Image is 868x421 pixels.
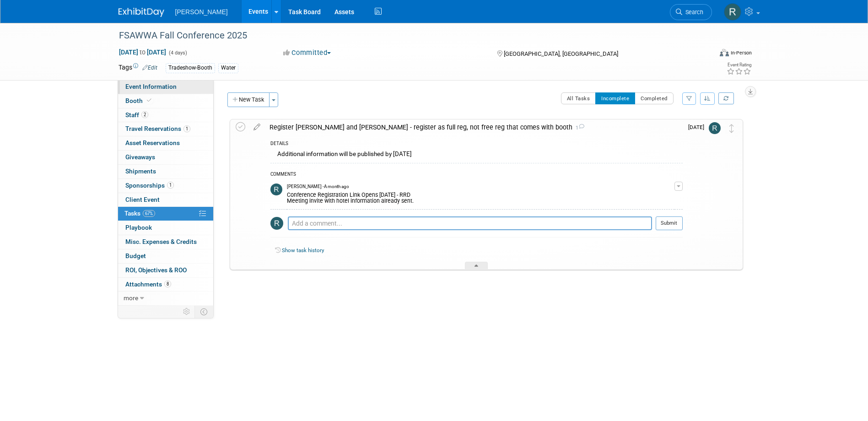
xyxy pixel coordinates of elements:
span: 1 [572,125,584,131]
span: Attachments [125,281,171,288]
a: Booth [118,94,213,108]
a: Playbook [118,221,213,235]
a: ROI, Objectives & ROO [118,264,213,277]
span: 8 [164,281,171,287]
span: 1 [183,125,190,132]
span: Misc. Expenses & Credits [125,238,197,245]
a: more [118,291,213,305]
img: Rebecca Deis [724,3,741,21]
a: Search [670,4,712,20]
img: Rebecca Deis [270,217,283,230]
button: Submit [656,216,683,230]
span: Sponsorships [125,182,174,189]
span: Giveaways [125,153,155,161]
i: Move task [729,124,734,133]
span: 2 [141,111,148,118]
div: FSAWWA Fall Conference 2025 [116,27,698,44]
a: edit [249,123,265,131]
span: [PERSON_NAME] - A month ago [287,184,349,190]
button: Incomplete [595,92,635,104]
a: Refresh [718,92,734,104]
a: Shipments [118,165,213,178]
button: Committed [280,48,334,58]
button: Completed [635,92,674,104]
span: Asset Reservations [125,139,180,146]
i: Booth reservation complete [147,98,151,103]
a: Show task history [282,247,324,254]
span: more [124,294,138,302]
button: New Task [227,92,270,107]
a: Client Event [118,193,213,207]
div: Tradeshow-Booth [166,63,215,73]
div: DETAILS [270,140,683,148]
img: ExhibitDay [119,8,164,17]
span: [PERSON_NAME] [175,8,228,16]
span: 1 [167,182,174,189]
span: to [138,49,147,56]
a: Event Information [118,80,213,94]
a: Attachments8 [118,278,213,291]
div: Water [218,63,238,73]
a: Edit [142,65,157,71]
td: Tags [119,63,157,73]
button: All Tasks [561,92,596,104]
img: Rebecca Deis [709,122,721,134]
span: Booth [125,97,153,104]
a: Tasks67% [118,207,213,221]
a: Misc. Expenses & Credits [118,235,213,249]
span: 67% [143,210,155,217]
span: [GEOGRAPHIC_DATA], [GEOGRAPHIC_DATA] [504,50,618,57]
div: In-Person [730,49,752,56]
div: Event Rating [727,63,751,67]
div: Additional information will be published by [DATE] [270,148,683,162]
span: (4 days) [168,50,187,56]
div: Conference Registration Link Opens [DATE] - RRD Meeting invite with hotel information already sent. [287,190,674,205]
td: Personalize Event Tab Strip [179,306,195,318]
span: Shipments [125,167,156,175]
a: Sponsorships1 [118,179,213,193]
a: Giveaways [118,151,213,164]
div: COMMENTS [270,170,683,180]
a: Staff2 [118,108,213,122]
span: Staff [125,111,148,119]
span: [DATE] [688,124,709,130]
a: Budget [118,249,213,263]
span: Playbook [125,224,152,231]
span: Search [682,9,703,16]
span: Client Event [125,196,160,203]
a: Travel Reservations1 [118,122,213,136]
span: Travel Reservations [125,125,190,132]
div: Event Format [658,48,752,61]
img: Format-Inperson.png [720,49,729,56]
a: Asset Reservations [118,136,213,150]
td: Toggle Event Tabs [194,306,213,318]
div: Register [PERSON_NAME] and [PERSON_NAME] - register as full reg, not free reg that comes with booth [265,119,683,135]
img: Rebecca Deis [270,184,282,195]
span: Event Information [125,83,177,90]
span: ROI, Objectives & ROO [125,266,187,274]
span: Budget [125,252,146,259]
span: Tasks [124,210,155,217]
span: [DATE] [DATE] [119,48,167,56]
